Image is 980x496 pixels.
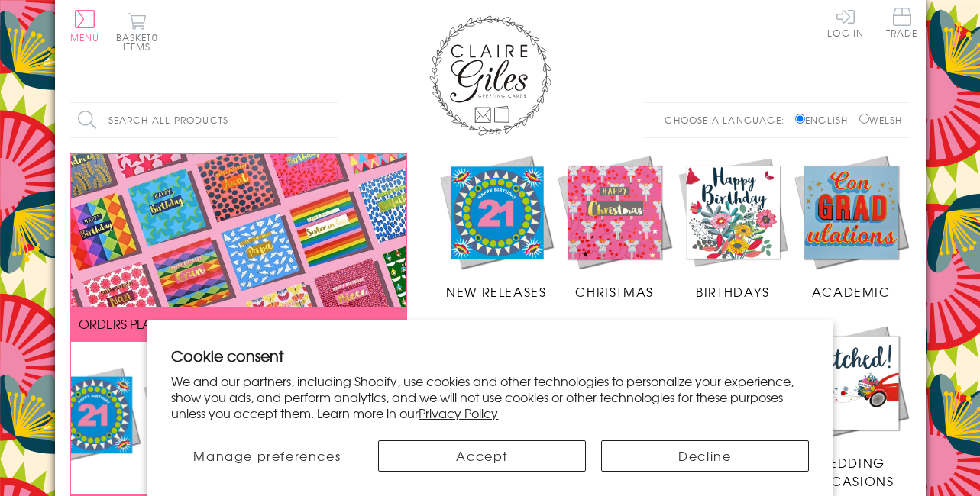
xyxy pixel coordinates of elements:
[193,446,341,465] span: Manage preferences
[795,114,805,124] input: English
[827,8,864,37] a: Log In
[171,345,808,366] h2: Cookie consent
[322,103,338,137] input: Search
[123,31,158,53] span: 0 items
[378,440,586,472] button: Accept
[792,153,910,301] a: Academic
[886,8,918,37] span: Trade
[171,440,363,472] button: Manage preferences
[665,113,792,127] p: Choose a language:
[575,282,653,301] span: Christmas
[555,153,674,301] a: Christmas
[674,153,792,301] a: Birthdays
[171,373,808,420] p: We and our partners, including Shopify, use cookies and other technologies to personalize your ex...
[70,31,100,44] span: Menu
[70,10,100,42] button: Menu
[795,113,855,127] label: English
[446,282,546,301] span: New Releases
[859,114,869,124] input: Welsh
[438,153,556,301] a: New Releases
[696,282,769,301] span: Birthdays
[808,453,894,490] span: Wedding Occasions
[116,12,158,51] button: Basket0 items
[70,103,338,137] input: Search all products
[859,113,903,127] label: Welsh
[79,314,399,333] span: ORDERS PLACED BY 12 NOON GET SENT THE SAME DAY
[792,324,910,490] a: Wedding Occasions
[886,8,918,40] a: Trade
[812,282,891,301] span: Academic
[419,404,498,422] a: Privacy Policy
[429,15,551,136] img: Claire Giles Greetings Cards
[601,440,809,472] button: Decline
